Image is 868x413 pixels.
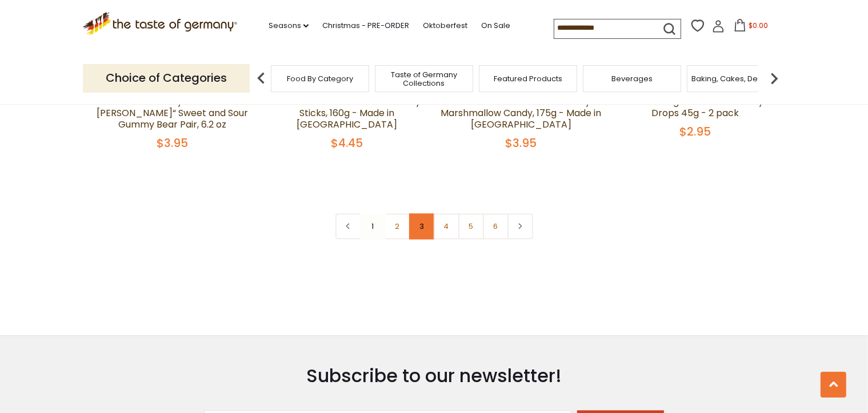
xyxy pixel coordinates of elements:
[385,213,410,239] a: 2
[494,74,562,83] a: Featured Products
[423,19,467,32] a: Oktoberfest
[250,67,273,90] img: previous arrow
[763,67,786,90] img: next arrow
[322,19,409,32] a: Christmas - PRE-ORDER
[727,19,775,36] button: $0.00
[287,74,353,83] a: Food By Category
[481,19,510,32] a: On Sale
[269,19,309,32] a: Seasons
[441,95,602,131] a: Haribo "Primavera" Strawberry Marshmallow Candy, 175g - Made in [GEOGRAPHIC_DATA]
[680,124,711,140] span: $2.95
[483,213,509,239] a: 6
[273,95,421,131] a: Haribo "Rainbow Fizz" Sour Candy Sticks, 160g - Made in [GEOGRAPHIC_DATA]
[331,135,363,151] span: $4.45
[97,95,248,131] a: Haribo Gummy "Bärchen-[PERSON_NAME]“ Sweet and Sour Gummy Bear Pair, 6.2 oz
[749,21,768,30] span: $0.00
[204,364,664,387] h3: Subscribe to our newsletter!
[434,213,459,239] a: 4
[506,135,537,151] span: $3.95
[157,135,188,151] span: $3.95
[83,64,250,92] p: Choice of Categories
[378,70,470,88] a: Taste of Germany Collections
[611,74,653,83] a: Beverages
[409,213,435,239] a: 3
[458,213,484,239] a: 5
[692,74,781,83] a: Baking, Cakes, Desserts
[627,95,763,120] a: Haribo Mega Roulette Gummy Drops 45g - 2 pack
